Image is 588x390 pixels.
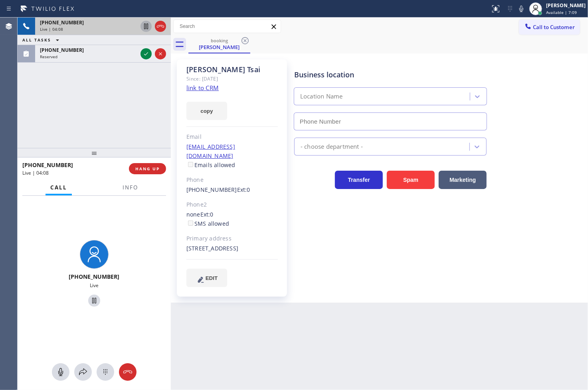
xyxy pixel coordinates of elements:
[294,69,487,80] div: Business location
[301,142,363,151] div: - choose department -
[18,35,67,45] button: ALL TASKS
[22,37,51,43] span: ALL TASKS
[88,295,100,307] button: Hold Customer
[335,171,383,189] button: Transfer
[519,20,580,35] button: Call to Customer
[123,184,138,191] span: Info
[546,10,577,15] span: Available | 7:09
[387,171,435,189] button: Spam
[155,48,166,59] button: Reject
[186,65,278,74] div: [PERSON_NAME] Tsai
[189,35,249,53] div: Alana Tsai
[300,92,343,101] div: Location Name
[188,221,193,226] input: SMS allowed
[40,26,63,32] span: Live | 04:08
[546,2,586,9] div: [PERSON_NAME]
[186,186,237,193] a: [PHONE_NUMBER]
[186,200,278,209] div: Phone2
[294,112,487,130] input: Phone Number
[439,171,487,189] button: Marketing
[186,234,278,243] div: Primary address
[206,275,218,281] span: EDIT
[50,184,67,191] span: Call
[186,84,219,92] a: link to CRM
[22,161,73,169] span: [PHONE_NUMBER]
[119,363,137,381] button: Hang up
[189,43,249,51] div: [PERSON_NAME]
[186,269,227,287] button: EDIT
[533,24,575,31] span: Call to Customer
[186,161,236,169] label: Emails allowed
[237,186,250,193] span: Ext: 0
[141,48,152,59] button: Accept
[186,244,278,253] div: [STREET_ADDRESS]
[129,163,166,174] button: HANG UP
[69,273,120,280] span: [PHONE_NUMBER]
[188,162,193,167] input: Emails allowed
[40,19,84,26] span: [PHONE_NUMBER]
[90,282,99,289] span: Live
[22,169,49,176] span: Live | 04:08
[40,47,84,53] span: [PHONE_NUMBER]
[118,180,143,195] button: Info
[141,21,152,32] button: Hold Customer
[135,166,160,171] span: HANG UP
[516,3,527,14] button: Mute
[186,175,278,185] div: Phone
[186,220,229,227] label: SMS allowed
[155,21,166,32] button: Hang up
[186,74,278,83] div: Since: [DATE]
[186,132,278,142] div: Email
[40,54,57,59] span: Reserved
[46,180,72,195] button: Call
[200,211,214,218] span: Ext: 0
[186,210,278,228] div: none
[189,37,249,43] div: booking
[186,102,227,120] button: copy
[97,363,114,381] button: Open dialpad
[174,20,281,33] input: Search
[74,363,92,381] button: Open directory
[52,363,69,381] button: Mute
[186,143,235,160] a: [EMAIL_ADDRESS][DOMAIN_NAME]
